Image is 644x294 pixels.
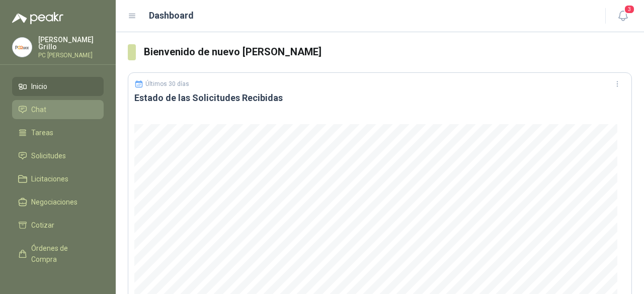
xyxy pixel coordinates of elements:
[31,150,66,161] span: Solicitudes
[12,146,104,165] a: Solicitudes
[38,36,104,50] p: [PERSON_NAME] Grillo
[12,12,63,24] img: Logo peakr
[149,9,194,23] h1: Dashboard
[31,220,54,231] span: Cotizar
[12,216,104,235] a: Cotizar
[31,173,68,184] span: Licitaciones
[134,92,625,104] h3: Estado de las Solicitudes Recibidas
[12,169,104,188] a: Licitaciones
[12,123,104,142] a: Tareas
[145,80,189,87] p: Últimos 30 días
[31,127,53,138] span: Tareas
[144,44,632,60] h3: Bienvenido de nuevo [PERSON_NAME]
[31,197,77,208] span: Negociaciones
[624,5,635,14] span: 3
[12,192,104,212] a: Negociaciones
[12,77,104,96] a: Inicio
[12,100,104,119] a: Chat
[31,81,47,92] span: Inicio
[614,7,632,25] button: 3
[31,104,46,115] span: Chat
[31,243,94,265] span: Órdenes de Compra
[38,52,104,58] p: PC [PERSON_NAME]
[13,38,32,57] img: Company Logo
[12,239,104,269] a: Órdenes de Compra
